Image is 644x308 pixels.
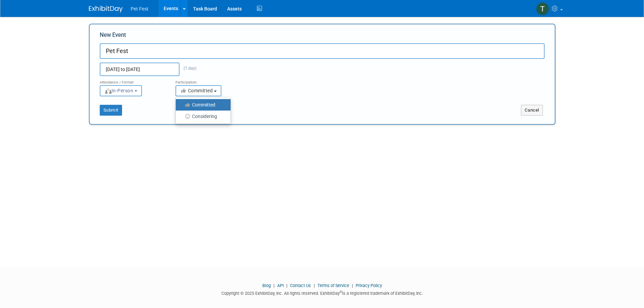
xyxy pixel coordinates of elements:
[272,283,276,288] span: |
[175,76,241,85] div: Participation:
[100,105,122,116] button: Submit
[100,43,545,59] input: Name of Trade Show / Conference
[131,6,148,11] span: Pet Fest
[179,112,224,121] label: Considering
[89,6,123,13] img: ExhibitDay
[262,283,271,288] a: Blog
[277,283,284,288] a: API
[179,100,224,109] label: Committed
[340,290,342,294] sup: ®
[100,31,126,42] label: New Event
[290,283,311,288] a: Contact Us
[317,283,349,288] a: Terms of Service
[100,76,165,85] div: Attendance / Format:
[536,2,549,15] img: Theresa Marlowe
[100,63,180,76] input: Start Date - End Date
[521,105,543,116] button: Cancel
[104,88,134,93] span: In-Person
[350,283,355,288] span: |
[312,283,316,288] span: |
[285,283,289,288] span: |
[356,283,382,288] a: Privacy Policy
[100,85,142,96] button: In-Person
[180,88,213,93] span: Committed
[180,66,196,71] span: (1 day)
[175,85,221,96] button: Committed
